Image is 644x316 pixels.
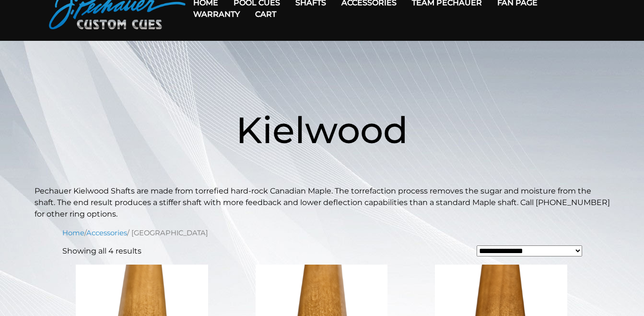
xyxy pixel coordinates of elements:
a: Home [62,229,84,237]
p: Pechauer Kielwood Shafts are made from torrefied hard-rock Canadian Maple. The torrefaction proce... [35,185,610,220]
a: Warranty [186,2,247,26]
a: Accessories [86,229,127,237]
span: Kielwood [236,108,408,152]
p: Showing all 4 results [62,245,141,257]
nav: Breadcrumb [62,228,582,238]
select: Shop order [477,245,582,256]
a: Cart [247,2,284,26]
